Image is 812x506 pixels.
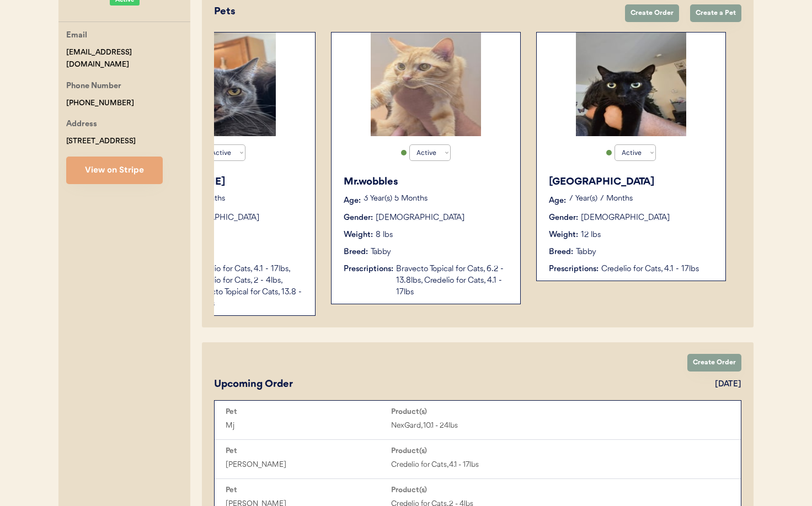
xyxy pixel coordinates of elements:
[581,212,670,224] div: [DEMOGRAPHIC_DATA]
[66,29,87,43] div: Email
[690,4,741,22] button: Create a Pet
[66,46,190,72] div: [EMAIL_ADDRESS][DOMAIN_NAME]
[170,212,259,224] div: [DEMOGRAPHIC_DATA]
[66,135,136,148] div: [STREET_ADDRESS]
[391,419,557,432] div: NexGard, 10.1 - 24lbs
[66,157,163,184] button: View on Stripe
[138,175,304,190] div: [PERSON_NAME]
[396,263,509,298] div: Bravecto Topical for Cats, 6.2 - 13.8lbs, Credelio for Cats, 4.1 - 17lbs
[371,33,481,136] img: 1000010218.jpg
[576,246,596,258] div: Tabby
[226,459,391,471] div: [PERSON_NAME]
[549,175,714,190] div: [GEOGRAPHIC_DATA]
[549,195,566,207] div: Age:
[625,4,679,22] button: Create Order
[344,229,373,241] div: Weight:
[344,212,373,224] div: Gender:
[214,4,614,19] div: Pets
[391,486,557,494] div: Product(s)
[569,195,714,203] p: 7 Year(s) 7 Months
[226,486,391,494] div: Pet
[549,263,599,275] div: Prescriptions:
[576,33,686,136] img: 1000010226.jpg
[344,246,368,258] div: Breed:
[391,459,557,471] div: Credelio for Cats, 4.1 - 17lbs
[344,263,393,275] div: Prescriptions:
[66,118,97,132] div: Address
[371,246,391,258] div: Tabby
[549,246,573,258] div: Breed:
[165,33,276,136] img: 1000010234.jpg
[601,263,714,275] div: Credelio for Cats, 4.1 - 17lbs
[214,377,293,392] div: Upcoming Order
[66,97,134,110] div: [PHONE_NUMBER]
[226,407,391,416] div: Pet
[66,80,121,94] div: Phone Number
[226,419,391,432] div: Mj
[226,446,391,455] div: Pet
[715,379,741,390] div: [DATE]
[549,212,578,224] div: Gender:
[376,212,464,224] div: [DEMOGRAPHIC_DATA]
[581,229,601,241] div: 12 lbs
[391,407,557,416] div: Product(s)
[549,229,578,241] div: Weight:
[391,446,557,455] div: Product(s)
[344,175,509,190] div: Mr.wobbles
[687,354,741,372] button: Create Order
[376,229,393,241] div: 8 lbs
[191,263,304,310] div: Credelio for Cats, 4.1 - 17lbs, Credelio for Cats, 2 - 4lbs, Bravecto Topical for Cats, 13.8 - 27...
[364,195,509,203] p: 3 Year(s) 5 Months
[158,195,304,203] p: 6 Year(s) 11 Months
[344,195,361,207] div: Age:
